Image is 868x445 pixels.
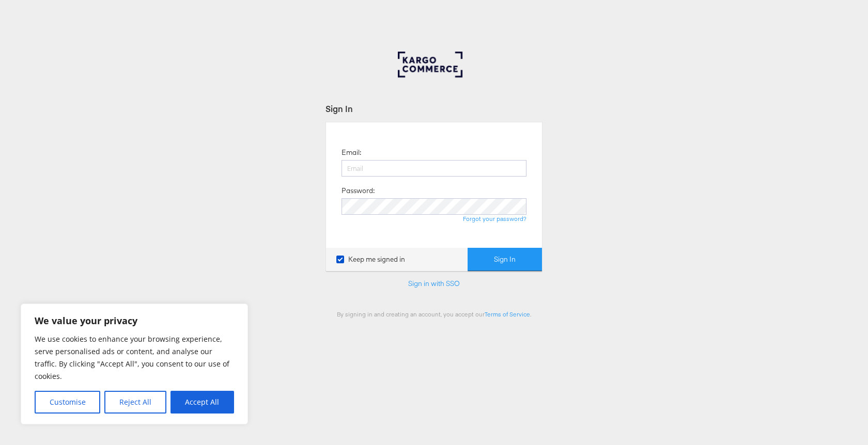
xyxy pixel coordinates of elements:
label: Email: [342,148,361,157]
label: Password: [342,186,375,196]
a: Forgot your password? [463,215,526,223]
div: We value your privacy [21,304,248,424]
p: We use cookies to enhance your browsing experience, serve personalised ads or content, and analys... [35,333,234,383]
button: Accept All [171,391,234,414]
a: Terms of Service [485,310,530,318]
button: Sign In [468,248,542,271]
a: Sign in with SSO [408,279,460,288]
p: We value your privacy [35,314,234,327]
input: Email [342,160,526,177]
div: Sign In [326,103,542,115]
label: Keep me signed in [336,255,405,264]
button: Reject All [104,391,166,414]
div: By signing in and creating an account, you accept our . [326,310,542,318]
button: Customise [35,391,100,414]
